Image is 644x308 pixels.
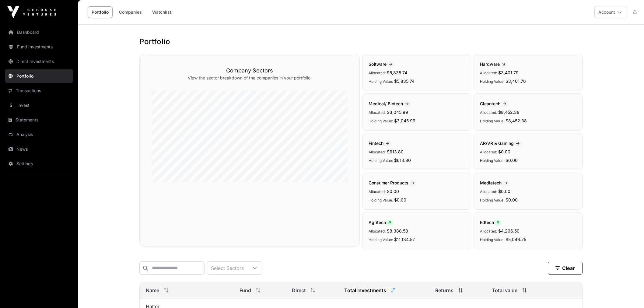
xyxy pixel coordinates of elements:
[292,287,306,294] span: Direct
[498,110,520,115] span: $8,452.38
[146,287,159,294] span: Name
[394,237,415,242] span: $11,134.57
[7,6,56,18] img: Icehouse Ventures Logo
[387,149,404,154] span: $613.80
[498,189,510,194] span: $0.00
[369,61,395,67] span: Software
[614,279,644,308] iframe: Chat Widget
[148,6,175,18] a: Watchlist
[480,220,502,225] span: Edtech
[506,158,518,163] span: $0.00
[5,26,73,39] a: Dashboard
[5,55,73,68] a: Direct Investments
[369,110,386,115] span: Allocated:
[369,119,393,123] span: Holding Value:
[152,75,347,81] p: View the sector breakdown of the companies in your portfolio.
[394,197,406,202] span: $0.00
[369,237,393,242] span: Holding Value:
[5,69,73,83] a: Portfolio
[5,128,73,141] a: Analysis
[387,70,407,75] span: $5,835.74
[480,71,497,75] span: Allocated:
[369,198,393,202] span: Holding Value:
[506,237,526,242] span: $5,046.75
[480,110,497,115] span: Allocated:
[594,6,627,18] button: Account
[480,158,504,163] span: Holding Value:
[369,101,411,106] span: Medical/ Biotech
[369,220,394,225] span: Agritech
[480,229,497,233] span: Allocated:
[152,66,347,75] h3: Company Sectors
[506,79,526,84] span: $3,401.76
[506,118,527,123] span: $8,452.38
[492,287,517,294] span: Total value
[5,157,73,170] a: Settings
[5,84,73,97] a: Transactions
[369,141,392,146] span: Fintech
[115,6,146,18] a: Companies
[240,287,251,294] span: Fund
[207,262,247,274] div: Select Sectors
[5,113,73,127] a: Statements
[369,158,393,163] span: Holding Value:
[480,150,497,154] span: Allocated:
[344,287,386,294] span: Total Investments
[548,262,583,275] button: Clear
[394,158,411,163] span: $613.80
[139,37,583,47] h1: Portfolio
[5,99,73,112] a: Invest
[498,70,519,75] span: $3,401.79
[369,189,386,194] span: Allocated:
[394,118,415,123] span: $3,045.99
[387,110,408,115] span: $3,045.99
[394,79,415,84] span: $5,835.74
[369,180,417,185] span: Consumer Products
[387,228,408,233] span: $8,388.58
[369,71,386,75] span: Allocated:
[480,180,510,185] span: Mediatech
[480,61,507,67] span: Hardware
[480,79,504,84] span: Holding Value:
[369,79,393,84] span: Holding Value:
[435,287,453,294] span: Returns
[480,101,509,106] span: Cleantech
[88,6,113,18] a: Portfolio
[387,189,399,194] span: $0.00
[480,119,504,123] span: Holding Value:
[480,198,504,202] span: Holding Value:
[498,228,520,233] span: $4,296.50
[506,197,518,202] span: $0.00
[480,237,504,242] span: Holding Value:
[5,142,73,156] a: News
[480,141,522,146] span: AR/VR & Gaming
[498,149,510,154] span: $0.00
[5,40,73,54] a: Fund Investments
[369,150,386,154] span: Allocated:
[480,189,497,194] span: Allocated:
[369,229,386,233] span: Allocated:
